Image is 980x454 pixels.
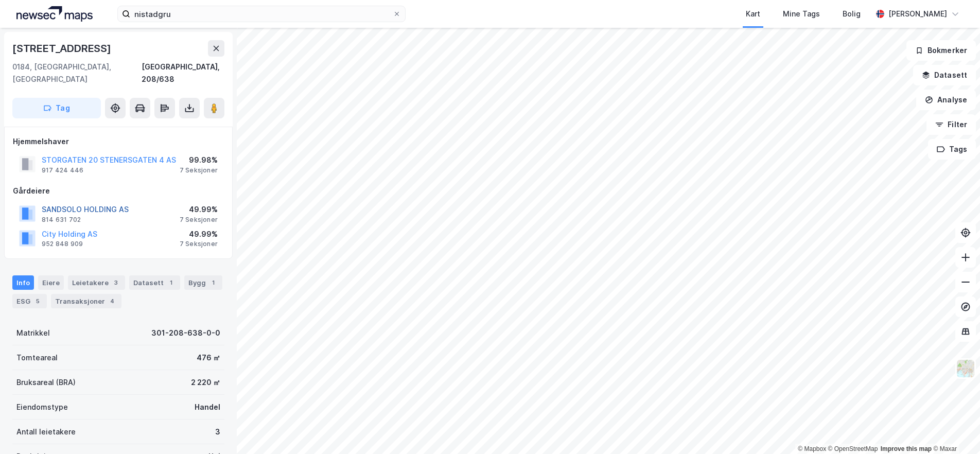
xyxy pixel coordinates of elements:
[180,154,218,166] div: 99.98%
[12,275,34,290] div: Info
[42,240,83,248] div: 952 848 909
[51,294,121,308] div: Transaksjoner
[12,61,142,85] div: 0184, [GEOGRAPHIC_DATA], [GEOGRAPHIC_DATA]
[888,8,947,20] div: [PERSON_NAME]
[142,61,224,85] div: [GEOGRAPHIC_DATA], 208/638
[929,405,980,454] div: Kontrollprogram for chat
[746,8,760,20] div: Kart
[68,275,125,290] div: Leietakere
[828,445,878,452] a: OpenStreetMap
[16,426,76,438] div: Antall leietakere
[180,240,218,248] div: 7 Seksjoner
[32,296,43,306] div: 5
[111,277,121,288] div: 3
[42,166,83,174] div: 917 424 446
[12,294,47,308] div: ESG
[16,6,93,22] img: logo.a4113a55bc3d86da70a041830d287a7e.svg
[12,40,113,57] div: [STREET_ADDRESS]
[184,275,222,290] div: Bygg
[130,6,393,22] input: Søk på adresse, matrikkel, gårdeiere, leietakere eller personer
[42,216,81,224] div: 814 631 702
[12,98,101,118] button: Tag
[195,401,220,413] div: Handel
[843,8,861,20] div: Bolig
[916,90,976,110] button: Analyse
[129,275,180,290] div: Datasett
[798,445,826,452] a: Mapbox
[180,216,218,224] div: 7 Seksjoner
[13,135,224,148] div: Hjemmelshaver
[151,327,220,339] div: 301-208-638-0-0
[928,139,976,160] button: Tags
[180,228,218,240] div: 49.99%
[16,401,68,413] div: Eiendomstype
[197,352,220,364] div: 476 ㎡
[38,275,64,290] div: Eiere
[180,203,218,216] div: 49.99%
[13,185,224,197] div: Gårdeiere
[215,426,220,438] div: 3
[881,445,932,452] a: Improve this map
[926,114,976,135] button: Filter
[906,40,976,61] button: Bokmerker
[929,405,980,454] iframe: Chat Widget
[956,359,975,378] img: Z
[107,296,117,306] div: 4
[16,327,50,339] div: Matrikkel
[913,65,976,85] button: Datasett
[208,277,218,288] div: 1
[783,8,820,20] div: Mine Tags
[180,166,218,174] div: 7 Seksjoner
[16,352,58,364] div: Tomteareal
[16,376,76,389] div: Bruksareal (BRA)
[166,277,176,288] div: 1
[191,376,220,389] div: 2 220 ㎡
